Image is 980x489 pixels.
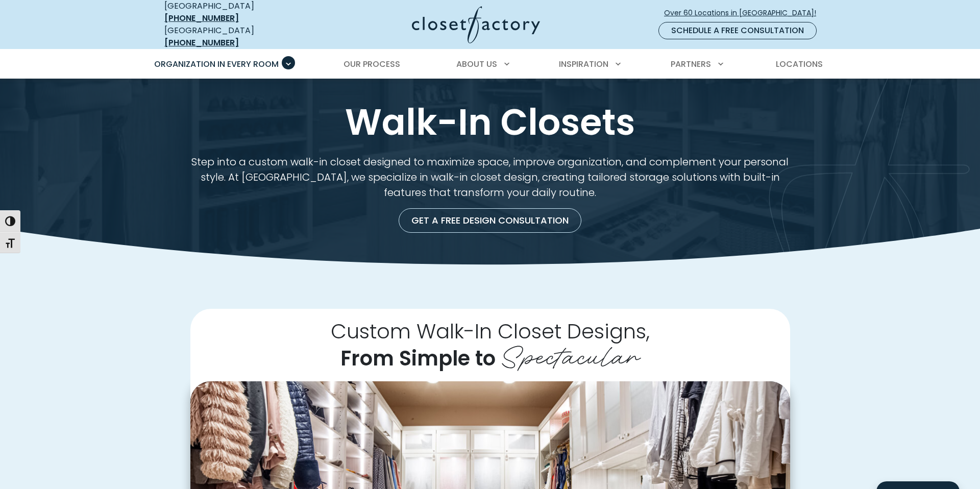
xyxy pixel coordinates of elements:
[671,58,711,70] span: Partners
[162,103,818,142] h1: Walk-In Closets
[664,4,825,22] a: Over 60 Locations in [GEOGRAPHIC_DATA]!
[399,208,581,233] a: Get a Free Design Consultation
[164,25,312,49] div: [GEOGRAPHIC_DATA]
[190,154,790,200] p: Step into a custom walk-in closet designed to maximize space, improve organization, and complemen...
[501,333,640,374] span: Spectacular
[154,58,279,70] span: Organization in Every Room
[776,58,823,70] span: Locations
[164,37,239,48] a: [PHONE_NUMBER]
[658,22,817,39] a: Schedule a Free Consultation
[344,58,400,70] span: Our Process
[412,6,540,43] img: Closet Factory Logo
[340,344,496,373] span: From Simple to
[331,317,650,346] span: Custom Walk-In Closet Designs,
[456,58,497,70] span: About Us
[147,50,833,79] nav: Primary Menu
[664,8,824,18] span: Over 60 Locations in [GEOGRAPHIC_DATA]!
[559,58,608,70] span: Inspiration
[164,12,239,24] a: [PHONE_NUMBER]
